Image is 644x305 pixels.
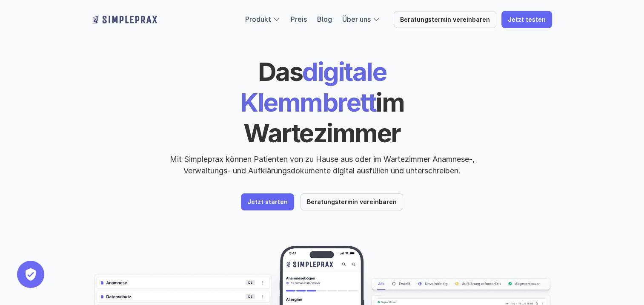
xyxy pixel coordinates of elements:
[317,15,332,23] a: Blog
[175,56,469,148] h1: digitale Klemmbrett
[508,16,546,23] p: Jetzt testen
[307,199,397,206] p: Beratungstermin vereinbaren
[258,56,303,87] span: Das
[163,153,482,176] p: Mit Simpleprax können Patienten von zu Hause aus oder im Wartezimmer Anamnese-, Verwaltungs- und ...
[501,11,552,28] a: Jetzt testen
[291,15,307,23] a: Preis
[301,193,403,210] a: Beratungstermin vereinbaren
[400,16,490,23] p: Beratungstermin vereinbaren
[243,87,409,148] span: im Wartezimmer
[342,15,371,23] a: Über uns
[245,15,271,23] a: Produkt
[394,11,496,28] a: Beratungstermin vereinbaren
[241,193,294,210] a: Jetzt starten
[247,199,288,206] p: Jetzt starten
